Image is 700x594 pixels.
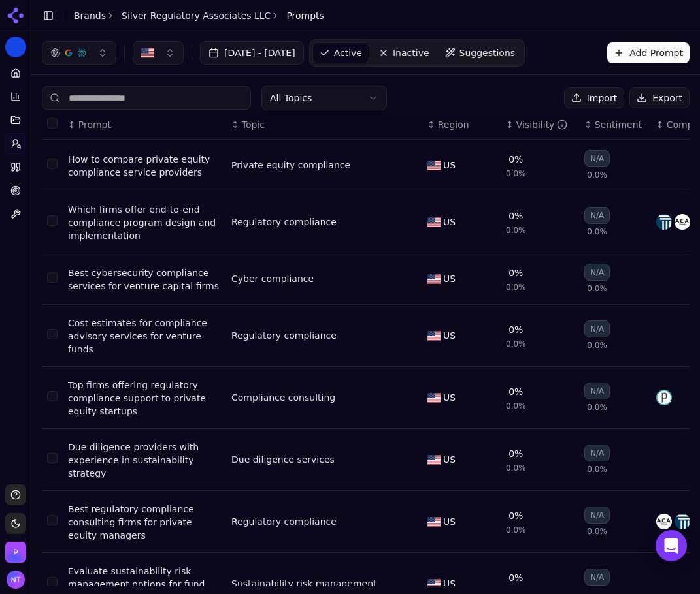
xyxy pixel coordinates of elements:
a: Suggestions [439,42,522,63]
span: 0.0% [587,227,607,237]
div: ↕Sentiment [584,118,646,131]
div: 0% [508,153,523,166]
nav: breadcrumb [74,9,324,22]
button: Open organization switcher [5,542,26,563]
button: Select row 2 [47,215,58,226]
span: US [443,159,456,172]
img: US flag [427,393,441,403]
button: Select row 4 [47,329,58,339]
span: Inactive [393,46,429,59]
img: fti consulting [675,514,690,529]
img: US flag [427,455,441,465]
span: 0.0% [587,170,607,180]
button: Select all rows [47,118,58,129]
a: Cyber compliance [231,272,314,285]
button: Select row 8 [47,577,58,587]
span: 0.0% [587,402,607,413]
div: ↕Prompt [68,118,221,131]
img: US [141,46,154,59]
span: 0.0% [587,526,607,537]
div: N/A [584,150,610,167]
img: US flag [427,517,441,527]
span: 0.0% [506,282,526,292]
img: US flag [427,579,441,589]
div: ↕Visibility [506,118,574,131]
a: How to compare private equity compliance service providers [68,153,221,179]
div: N/A [584,383,610,399]
th: sentiment [579,110,651,140]
span: US [443,391,456,404]
img: aca group [656,514,672,529]
span: US [443,215,456,228]
div: Best regulatory compliance consulting firms for private equity managers [68,503,221,542]
div: 0% [508,447,523,460]
div: 0% [508,323,523,336]
a: Regulatory compliance [231,215,337,228]
button: Current brand: Silver Regulatory Associates LLC [5,37,26,57]
div: 0% [508,385,523,398]
span: 0.0% [506,525,526,535]
span: 0.0% [506,463,526,473]
span: US [443,453,456,466]
span: Active [334,46,362,59]
button: Select row 6 [47,453,58,463]
button: Import [564,87,624,108]
button: Select row 3 [47,272,58,283]
div: 0% [508,571,523,584]
span: Prompt [78,118,111,131]
div: Visibility [516,118,568,131]
div: Due diligence services [231,453,335,466]
a: Inactive [372,42,436,63]
div: Open Intercom Messenger [656,530,687,561]
img: US flag [427,161,441,170]
span: US [443,577,456,590]
div: Compliance consulting [231,391,335,404]
img: protiviti [656,390,672,405]
div: N/A [584,569,610,586]
div: N/A [584,507,610,524]
div: N/A [584,264,610,281]
span: Topic [242,118,265,131]
div: 0% [508,266,523,279]
div: N/A [584,207,610,224]
span: Suggestions [459,46,516,59]
button: Add Prompt [607,42,690,63]
div: ↕Region [427,118,495,131]
a: Due diligence providers with experience in sustainability strategy [68,441,221,480]
img: Silver Regulatory Associates LLC [5,37,26,57]
span: 0.0% [506,225,526,236]
img: Perrill [5,542,26,563]
span: 0.0% [506,401,526,411]
a: Private equity compliance [231,159,350,172]
button: Open user button [7,571,25,589]
div: Sustainability risk management [231,577,377,590]
img: fti consulting [656,214,672,230]
span: US [443,515,456,528]
a: Top firms offering regulatory compliance support to private equity startups [68,379,221,418]
span: Region [438,118,469,131]
div: Cost estimates for compliance advisory services for venture funds [68,317,221,356]
a: Regulatory compliance [231,329,337,342]
div: N/A [584,320,610,337]
span: 0.0% [506,168,526,179]
div: 0% [508,210,523,223]
button: [DATE] - [DATE] [200,41,304,65]
span: 0.0% [587,464,607,475]
img: aca group [675,214,690,230]
a: Best cybersecurity compliance services for venture capital firms [68,266,221,292]
th: Prompt [63,110,226,140]
a: Regulatory compliance [231,515,337,528]
span: Prompts [286,9,324,22]
span: US [443,272,456,285]
a: Brands [74,10,106,21]
a: Silver Regulatory Associates LLC [122,9,271,22]
a: Which firms offer end-to-end compliance program design and implementation [68,203,221,242]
